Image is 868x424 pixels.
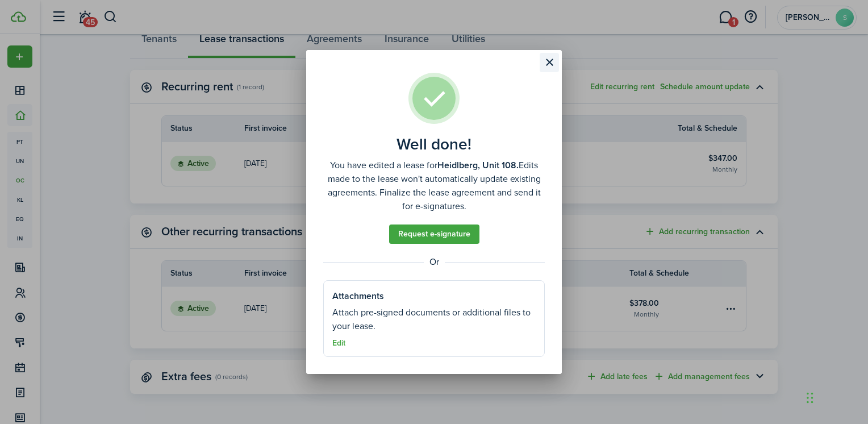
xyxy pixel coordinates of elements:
[323,255,545,269] well-done-separator: Or
[540,53,559,72] button: Close modal
[332,339,345,348] button: Edit
[332,289,384,303] well-done-section-title: Attachments
[437,159,519,172] b: Heidlberg, Unit 108.
[397,135,471,153] well-done-title: Well done!
[807,381,813,415] div: Drag
[332,306,536,333] well-done-section-description: Attach pre-signed documents or additional files to your lease.
[803,369,860,424] iframe: Chat Widget
[323,159,545,213] well-done-description: You have edited a lease for Edits made to the lease won't automatically update existing agreement...
[389,225,479,244] a: Request e-signature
